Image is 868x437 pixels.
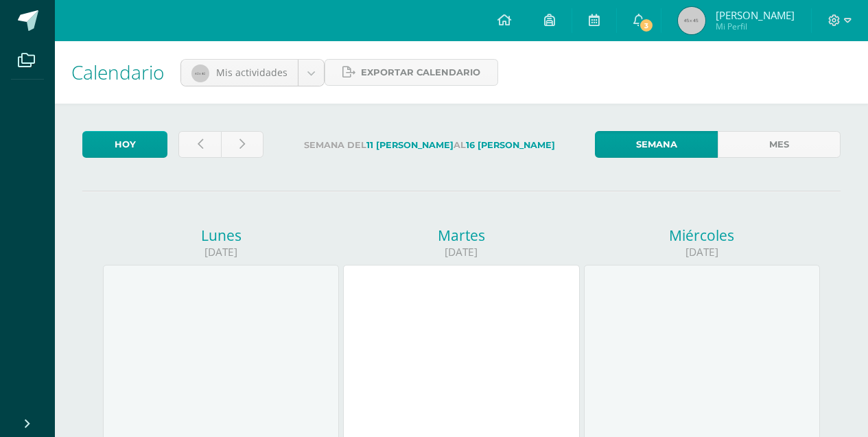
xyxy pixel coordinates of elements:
[181,60,324,86] a: Mis actividades
[466,140,555,150] strong: 16 [PERSON_NAME]
[718,131,841,158] a: Mes
[584,226,820,245] div: Miércoles
[639,18,654,33] span: 3
[216,66,288,79] span: Mis actividades
[71,59,164,85] span: Calendario
[103,226,339,245] div: Lunes
[366,140,454,150] strong: 11 [PERSON_NAME]
[274,131,584,159] label: Semana del al
[584,245,820,259] div: [DATE]
[716,8,795,22] span: [PERSON_NAME]
[103,245,339,259] div: [DATE]
[595,131,718,158] a: Semana
[361,60,480,85] span: Exportar calendario
[716,21,795,32] span: Mi Perfil
[678,7,705,34] img: 45x45
[343,226,579,245] div: Martes
[82,131,167,158] a: Hoy
[191,64,209,82] img: 40x40
[325,59,498,86] a: Exportar calendario
[343,245,579,259] div: [DATE]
